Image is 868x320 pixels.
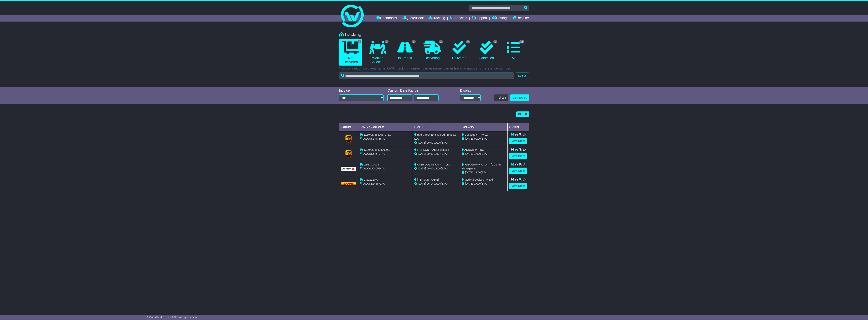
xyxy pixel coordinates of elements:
[363,152,385,155] span: OWCUS646794AU
[339,123,358,131] td: Carrier
[366,39,389,66] a: 2 Waiting Collection
[474,171,481,174] span: 17:00
[414,133,456,140] span: Hydra Tech Engineered Products LLC
[418,182,426,185] span: [DATE]
[417,163,450,166] span: AFER LOGISTICS PTY LTD
[462,182,506,186] div: (ETA)
[414,167,459,171] div: - (ETA)
[363,167,385,170] span: OWCAU646524AU
[460,89,481,93] div: Display
[418,141,426,144] span: [DATE]
[450,15,467,22] a: Financials
[519,40,524,43] span: 13
[502,39,525,62] a: 13 All
[439,40,443,43] span: 1
[414,182,459,186] div: - (ETA)
[462,137,506,141] div: (ETA)
[474,152,481,155] span: 17:00
[387,89,448,93] div: Custom Date Range
[414,141,459,145] div: - (ETA)
[509,153,527,159] a: View Order
[464,148,484,151] span: ADROIT PIPING
[358,123,413,131] td: OWC / Carrier #
[363,137,385,140] span: OWCUS647335AU
[474,137,481,140] span: 00:00
[474,182,481,185] span: 17:00
[434,141,441,144] span: 17:00
[466,40,470,43] span: 8
[345,150,352,158] img: GetCarrierServiceLogo
[429,15,445,22] a: Tracking
[509,168,527,174] a: View Order
[509,183,527,189] a: View Order
[427,182,433,185] span: 06:14
[510,94,529,101] a: CSV Export
[472,15,487,22] a: Support
[462,171,506,175] div: (ETA)
[418,152,426,155] span: [DATE]
[364,178,379,181] span: 2351622070
[341,182,356,185] img: DHL.png
[492,15,508,22] a: Settings
[516,73,529,79] button: Search
[427,167,433,170] span: 09:00
[341,167,356,171] img: GetCarrierServiceLogo
[462,163,501,170] span: [GEOGRAPHIC_DATA], Centre Management
[345,135,352,143] img: GetCarrierServiceLogo
[401,15,424,22] a: Quote/Book
[465,182,473,185] span: [DATE]
[493,40,497,43] span: 1
[464,178,493,181] span: Medical Devices Pty Ltd
[434,167,441,170] span: 17:00
[420,39,444,62] a: 1 Delivering
[339,66,529,71] p: You can search by client name, OWC tracking number, carrier name, carrier tracking number or refe...
[513,15,529,22] a: Reseller
[413,123,460,131] td: Pickup
[418,167,426,170] span: [DATE]
[364,148,391,151] span: 1Z30A5738693009991
[460,123,508,131] td: Delivery
[417,178,439,181] span: [PERSON_NAME]
[393,39,417,62] a: 1 In Transit
[434,152,441,155] span: 17:37
[465,171,473,174] span: [DATE]
[376,15,397,22] a: Dashboard
[427,141,433,144] span: 09:00
[412,40,416,43] span: 1
[337,32,531,37] div: Tracking
[465,137,473,140] span: [DATE]
[509,138,527,144] a: View Order
[339,39,362,66] a: 4 Not Delivered
[462,152,506,156] div: (ETA)
[465,152,473,155] span: [DATE]
[417,148,449,151] span: [PERSON_NAME] campus
[448,39,471,62] a: 8 Delivered
[385,40,389,43] span: 2
[364,133,391,136] span: 1Z30A5738690672761
[427,152,433,155] span: 09:00
[339,89,384,93] div: Invoice
[508,123,529,131] td: Status
[146,316,201,319] span: © One World Courier 2025. All rights reserved.
[414,152,459,156] div: - (ETA)
[494,94,508,101] button: Refresh
[364,163,379,166] span: WRD700005
[475,39,498,62] a: 1 Cancelled
[434,182,441,185] span: 17:00
[363,182,385,185] span: OWCSE645972AU
[358,40,362,43] span: 4
[464,133,488,136] span: Goodstream Pty Ltd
